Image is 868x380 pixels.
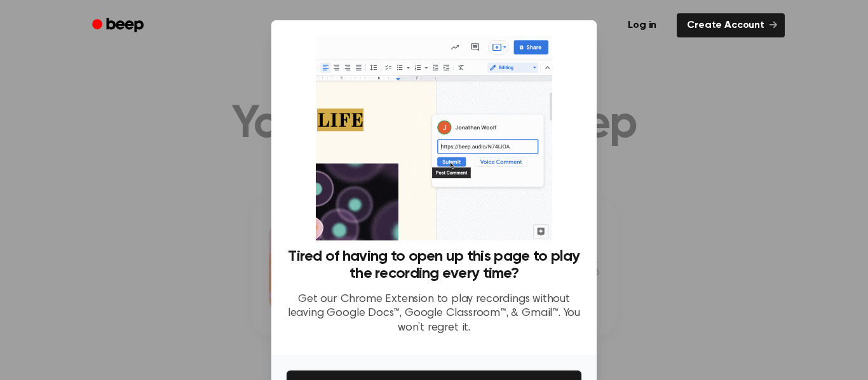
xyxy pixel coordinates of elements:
h3: Tired of having to open up this page to play the recording every time? [287,248,581,282]
img: Beep extension in action [316,36,552,240]
a: Log in [615,11,669,40]
a: Beep [83,13,155,38]
p: Get our Chrome Extension to play recordings without leaving Google Docs™, Google Classroom™, & Gm... [287,292,581,336]
a: Create Account [677,13,785,37]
